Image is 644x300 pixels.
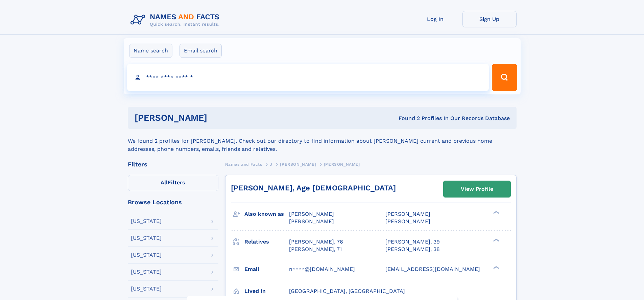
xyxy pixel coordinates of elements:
input: search input [127,64,489,91]
label: Email search [180,44,222,58]
div: Found 2 Profiles In Our Records Database [303,115,510,122]
label: Filters [128,175,218,191]
div: ❯ [492,210,500,215]
span: [PERSON_NAME] [289,218,334,225]
a: Names and Facts [225,160,262,168]
h3: Email [244,263,289,275]
span: [PERSON_NAME] [289,211,334,217]
div: View Profile [461,181,493,197]
h1: [PERSON_NAME] [135,114,303,122]
span: [EMAIL_ADDRESS][DOMAIN_NAME] [385,266,480,272]
a: J [270,160,272,168]
h3: Also known as [244,208,289,220]
a: [PERSON_NAME], 38 [385,246,440,253]
a: View Profile [444,181,510,197]
h3: Relatives [244,236,289,248]
button: Search Button [492,64,517,91]
div: ❯ [492,238,500,242]
div: Filters [128,161,218,167]
div: We found 2 profiles for [PERSON_NAME]. Check out our directory to find information about [PERSON_... [128,129,517,153]
span: [GEOGRAPHIC_DATA], [GEOGRAPHIC_DATA] [289,288,405,294]
a: [PERSON_NAME] [280,160,316,168]
a: [PERSON_NAME], 76 [289,238,343,246]
div: [US_STATE] [131,286,162,292]
img: Logo Names and Facts [128,11,225,29]
div: Browse Locations [128,199,218,205]
a: Sign Up [462,11,517,27]
div: ❯ [492,265,500,270]
div: [US_STATE] [131,235,162,241]
span: J [270,162,272,167]
label: Name search [129,44,172,58]
span: [PERSON_NAME] [324,162,360,167]
span: [PERSON_NAME] [385,218,430,225]
a: [PERSON_NAME], Age [DEMOGRAPHIC_DATA] [231,184,396,192]
span: [PERSON_NAME] [385,211,430,217]
a: [PERSON_NAME], 39 [385,238,440,246]
a: [PERSON_NAME], 71 [289,246,342,253]
div: [US_STATE] [131,252,162,258]
div: [US_STATE] [131,269,162,275]
span: [PERSON_NAME] [280,162,316,167]
span: All [161,179,168,186]
div: [US_STATE] [131,218,162,224]
a: Log In [408,11,462,27]
h3: Lived in [244,285,289,297]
